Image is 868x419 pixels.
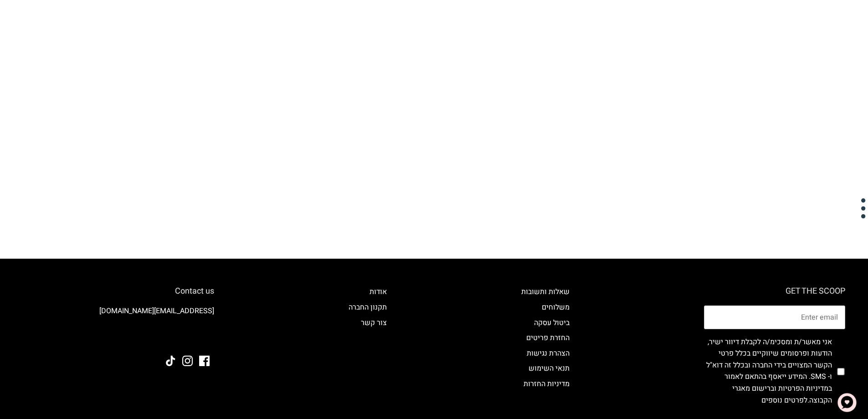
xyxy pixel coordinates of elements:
img: Adika IL [189,331,214,343]
a: Facebook [199,356,210,366]
a: ביטול עסקה [534,317,570,328]
h6: Contact us [23,286,214,296]
a: לפרטים נוספים [761,395,807,406]
a: הצהרת נגישות [527,348,570,359]
a: מדיניות החזרות [524,378,570,389]
a: צור קשר [361,317,387,328]
a: משלוחים [542,302,570,313]
a: [EMAIL_ADDRESS][DOMAIN_NAME] [99,305,214,316]
a: Tiktok [165,356,176,366]
a: שאלות ותשובות [521,286,570,297]
a: תקנון החברה [349,302,387,313]
label: אני מאשר/ת ומסכימ/ה לקבלת דיוור ישיר, הודעות ופרסומים שיווקיים בכלל פרטי הקשר המצויים בידי החברה ... [704,336,832,407]
h6: GET THE SCOOP [704,286,845,296]
a: תנאי השימוש [529,363,570,374]
a: החזרת פריטים [526,332,570,343]
a: אודות [370,286,387,297]
a: Instagram [182,356,193,366]
input: Email [704,305,845,329]
button: צ'אט [833,389,861,416]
